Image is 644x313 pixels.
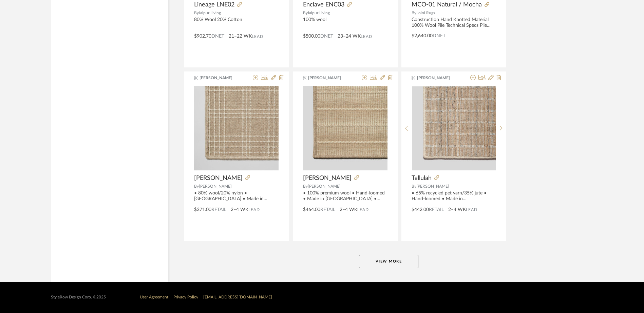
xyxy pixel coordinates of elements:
[173,295,198,299] a: Privacy Policy
[412,17,496,28] div: Construction Hand Knotted Material 100% Wool Pile Technical Specs Pile Height: 0.44" Country of O...
[303,207,320,212] span: $464.00
[412,190,496,202] div: • 65% recycled pet yarn/35% jute • Hand-loomed • Made in [GEOGRAPHIC_DATA] • Machine serged • 0.4...
[412,34,433,38] span: $2,640.00
[194,11,198,15] span: By
[211,207,226,212] span: Retail
[194,184,199,188] span: By
[412,184,416,188] span: By
[231,206,248,213] span: 2–4 WK
[340,206,357,213] span: 2–4 WK
[252,34,263,39] span: Lead
[338,33,361,40] span: 23–24 WK
[308,75,351,81] span: [PERSON_NAME]
[194,17,279,28] div: 80% Wool 20% Cotton
[303,86,387,170] img: Imogene
[248,207,260,212] span: Lead
[303,184,308,188] span: By
[466,207,477,212] span: Lead
[200,75,242,81] span: [PERSON_NAME]
[229,33,252,40] span: 21–22 WK
[303,174,352,182] span: [PERSON_NAME]
[320,34,333,39] span: DNET
[357,207,369,212] span: Lead
[194,207,211,212] span: $371.00
[412,11,416,15] span: By
[308,184,341,188] span: [PERSON_NAME]
[194,1,234,8] span: Lineage LNE02
[303,1,344,8] span: Enclave ENC03
[194,34,211,39] span: $902.70
[199,184,232,188] span: [PERSON_NAME]
[448,206,466,213] span: 2–4 WK
[303,11,307,15] span: By
[140,295,168,299] a: User Agreement
[203,295,272,299] a: [EMAIL_ADDRESS][DOMAIN_NAME]
[51,295,106,300] div: StyleRow Design Corp. ©2025
[361,34,372,39] span: Lead
[359,255,418,268] button: View More
[211,34,224,39] span: DNET
[307,11,330,15] span: Jaipur Living
[416,11,435,15] span: Loloi Rugs
[303,190,387,202] div: • 100% premium wool • Hand-loomed • Made in [GEOGRAPHIC_DATA] • Serged edges • 0.39" pile height
[412,207,429,212] span: $442.00
[194,86,279,170] img: Ellis
[198,11,221,15] span: Jaipur Living
[320,207,335,212] span: Retail
[433,34,446,38] span: DNET
[412,174,432,182] span: Tallulah
[303,17,387,28] div: 100% wool
[194,190,279,202] div: • 80% wool/20% nylon • [GEOGRAPHIC_DATA] • Made in [GEOGRAPHIC_DATA] • Serged edges • .39'' pile ...
[303,34,320,39] span: $500.00
[416,184,449,188] span: [PERSON_NAME]
[412,1,482,8] span: MCO-01 Natural / Mocha
[417,75,460,81] span: [PERSON_NAME]
[412,86,496,170] img: Tallulah
[429,207,444,212] span: Retail
[194,174,243,182] span: [PERSON_NAME]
